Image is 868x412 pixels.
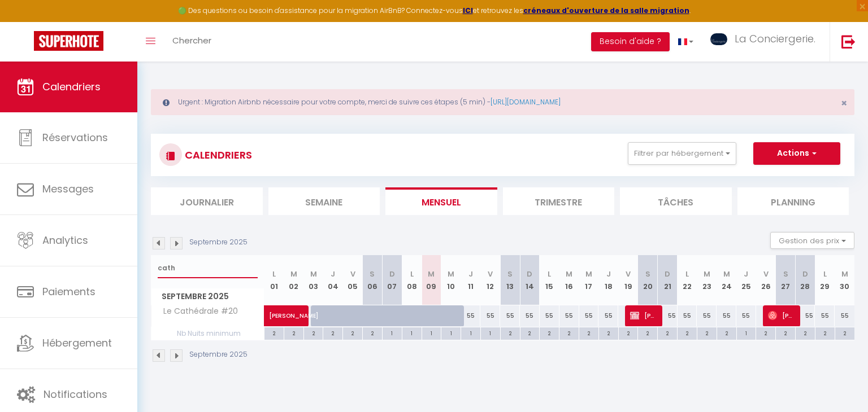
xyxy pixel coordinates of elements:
[520,305,540,326] div: 55
[630,305,657,326] span: [PERSON_NAME]
[488,269,493,279] abbr: V
[264,327,284,338] div: 2
[42,336,112,350] span: Hébergement
[500,255,520,305] th: 13
[540,255,559,305] th: 15
[585,269,592,279] abbr: M
[34,31,103,51] img: Super Booking
[795,305,815,326] div: 55
[182,142,252,168] h3: CALENDRIERS
[697,327,717,338] div: 2
[363,327,382,338] div: 2
[264,255,284,305] th: 01
[9,5,43,38] button: Ouvrir le widget de chat LiveChat
[402,327,422,338] div: 1
[461,305,481,326] div: 55
[835,305,854,326] div: 55
[658,305,678,326] div: 55
[304,327,323,338] div: 2
[42,80,101,94] span: Calendriers
[500,305,520,326] div: 55
[42,284,96,299] span: Paiements
[735,32,815,46] span: La Conciergerie.
[382,255,402,305] th: 07
[42,233,88,247] span: Analytics
[710,33,727,45] img: ...
[579,305,599,326] div: 55
[579,327,598,338] div: 2
[463,6,473,15] a: ICI
[189,349,248,360] p: Septembre 2025
[461,327,480,338] div: 1
[441,255,461,305] th: 10
[343,327,362,338] div: 2
[480,255,500,305] th: 12
[290,269,297,279] abbr: M
[591,32,670,51] button: Besoin d'aide ?
[389,269,395,279] abbr: D
[645,269,650,279] abbr: S
[520,255,540,305] th: 14
[776,255,796,305] th: 27
[461,255,481,305] th: 11
[363,255,383,305] th: 06
[428,269,435,279] abbr: M
[815,327,835,338] div: 2
[704,269,710,279] abbr: M
[480,305,500,326] div: 55
[44,387,107,401] span: Notifications
[523,6,689,15] a: créneaux d'ouverture de la salle migration
[264,305,284,327] a: [PERSON_NAME]
[481,327,500,338] div: 1
[189,237,248,248] p: Septembre 2025
[736,305,756,326] div: 55
[736,255,756,305] th: 25
[756,255,776,305] th: 26
[841,269,848,279] abbr: M
[503,187,615,215] li: Trimestre
[540,305,559,326] div: 55
[717,327,736,338] div: 2
[665,269,670,279] abbr: D
[638,255,658,305] th: 20
[151,187,263,215] li: Journalier
[768,305,795,326] span: [PERSON_NAME]
[835,255,854,305] th: 30
[284,327,303,338] div: 2
[628,142,736,165] button: Filtrer par hébergement
[802,269,808,279] abbr: D
[756,327,775,338] div: 2
[763,269,769,279] abbr: V
[441,327,461,338] div: 1
[598,255,618,305] th: 18
[841,96,847,110] span: ×
[626,269,631,279] abbr: V
[548,269,551,279] abbr: L
[422,327,441,338] div: 1
[566,269,572,279] abbr: M
[723,269,730,279] abbr: M
[272,269,276,279] abbr: L
[42,182,94,196] span: Messages
[410,269,414,279] abbr: L
[823,269,827,279] abbr: L
[151,288,264,305] span: Septembre 2025
[658,255,678,305] th: 21
[158,258,258,278] input: Rechercher un logement...
[468,269,473,279] abbr: J
[151,327,264,340] span: Nb Nuits minimum
[598,305,618,326] div: 55
[770,232,854,249] button: Gestion des prix
[619,327,638,338] div: 2
[501,327,520,338] div: 2
[678,255,697,305] th: 22
[638,327,657,338] div: 2
[343,255,363,305] th: 05
[795,255,815,305] th: 28
[783,269,788,279] abbr: S
[618,255,638,305] th: 19
[151,89,854,115] div: Urgent : Migration Airbnb nécessaire pour votre compte, merci de suivre ces étapes (5 min) -
[323,327,342,338] div: 2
